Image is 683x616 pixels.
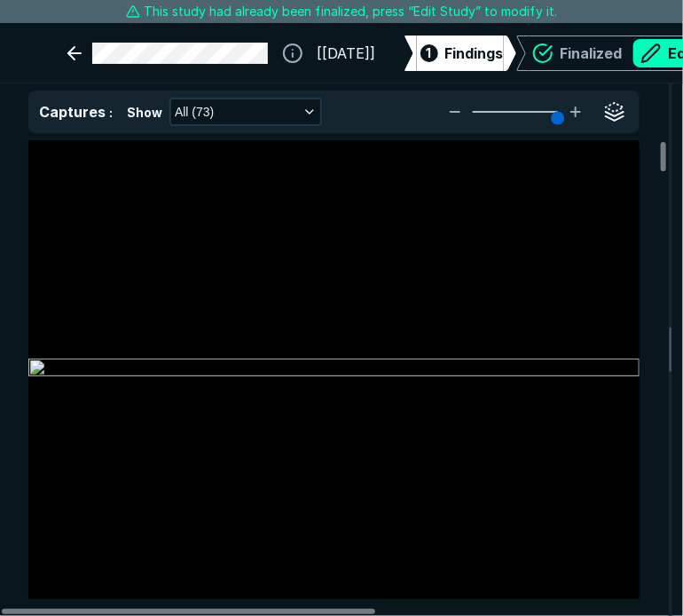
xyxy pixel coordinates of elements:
span: This study had already been finalized, press “Edit Study” to modify it. [144,2,557,21]
span: Captures [39,103,106,121]
span: : [109,105,113,120]
span: 1 [427,43,432,62]
span: [[DATE]] [318,43,376,64]
div: 1Findings [404,36,516,71]
a: See-Mode Logo [28,34,43,73]
span: Findings [445,43,504,64]
span: All (73) [175,102,214,122]
span: Show [127,103,162,122]
img: 5272d0af-ec0f-4017-9d90-cd8f2e1dd0a2 [28,359,640,380]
